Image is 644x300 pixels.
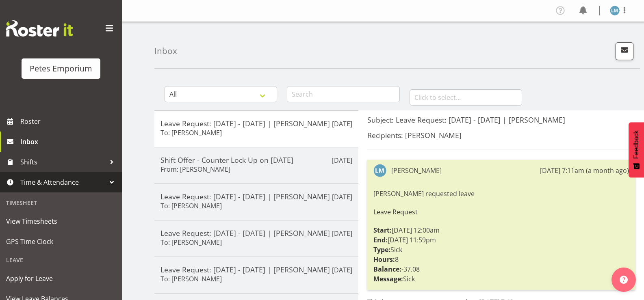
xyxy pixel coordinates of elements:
h5: Shift Offer - Counter Lock Up on [DATE] [160,155,352,164]
h6: To: [PERSON_NAME] [160,275,222,283]
img: lianne-morete5410.jpg [610,6,620,15]
h6: To: [PERSON_NAME] [160,238,222,246]
img: Rosterit website logo [6,20,73,37]
span: View Timesheets [6,215,116,227]
strong: Start: [373,226,392,235]
input: Search [287,86,399,102]
img: lianne-morete5410.jpg [373,164,386,177]
h5: Leave Request: [DATE] - [DATE] | [PERSON_NAME] [160,229,352,237]
h5: Subject: Leave Request: [DATE] - [DATE] | [PERSON_NAME] [367,115,635,124]
div: [DATE] 7:11am (a month ago) [540,166,629,175]
span: Time & Attendance [20,176,106,188]
div: [PERSON_NAME] [391,166,442,175]
strong: Message: [373,274,403,283]
h6: Leave Request [373,208,629,216]
h5: Recipients: [PERSON_NAME] [367,131,635,140]
button: Feedback - Show survey [629,122,644,177]
h4: Inbox [154,46,177,56]
span: Shifts [20,156,106,168]
h5: Leave Request: [DATE] - [DATE] | [PERSON_NAME] [160,119,352,128]
span: GPS Time Clock [6,235,116,248]
span: Feedback [633,130,640,159]
div: Timesheet [2,194,120,211]
p: [DATE] [332,119,352,129]
div: [PERSON_NAME] requested leave [DATE] 12:00am [DATE] 11:59pm Sick 8 -37.08 Sick [373,187,629,286]
a: Apply for Leave [2,268,120,289]
strong: Type: [373,245,390,254]
strong: End: [373,235,388,244]
h5: Leave Request: [DATE] - [DATE] | [PERSON_NAME] [160,265,352,274]
h6: To: [PERSON_NAME] [160,202,222,210]
strong: Balance: [373,265,401,274]
p: [DATE] [332,229,352,238]
p: [DATE] [332,155,352,165]
span: Inbox [20,136,118,148]
input: Click to select... [410,89,522,106]
span: Roster [20,115,118,127]
a: View Timesheets [2,211,120,231]
h5: Leave Request: [DATE] - [DATE] | [PERSON_NAME] [160,192,352,201]
div: Leave [2,252,120,268]
img: help-xxl-2.png [620,276,628,284]
div: Petes Emporium [30,63,92,75]
p: [DATE] [332,265,352,275]
span: Apply for Leave [6,272,116,285]
strong: Hours: [373,255,395,264]
h6: To: [PERSON_NAME] [160,129,222,137]
p: [DATE] [332,192,352,202]
a: GPS Time Clock [2,231,120,252]
h6: From: [PERSON_NAME] [160,165,230,173]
